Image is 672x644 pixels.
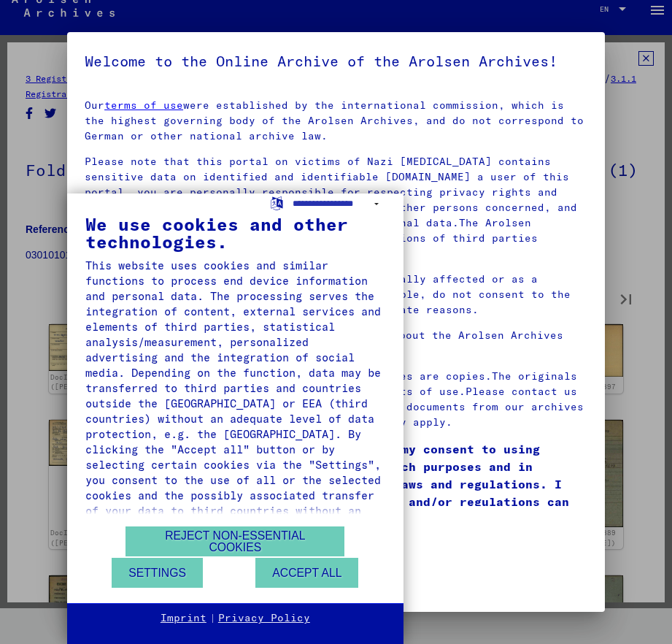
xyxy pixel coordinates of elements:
button: Settings [112,558,203,588]
a: Imprint [161,611,206,626]
button: Reject non-essential cookies [125,526,344,556]
div: We use cookies and other technologies. [85,215,385,250]
button: Accept all [255,558,358,588]
div: This website uses cookies and similar functions to process end device information and personal da... [85,258,385,534]
a: Privacy Policy [218,611,310,626]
